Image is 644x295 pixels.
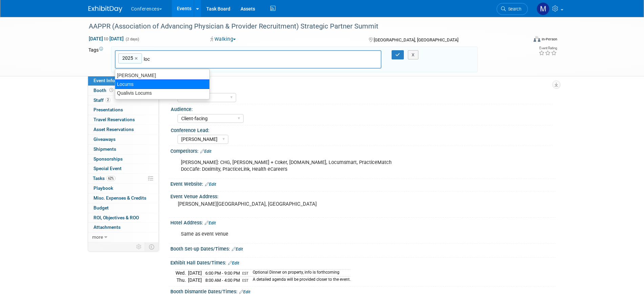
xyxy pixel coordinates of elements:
td: Personalize Event Tab Strip [133,242,145,251]
span: ROI, Objectives & ROO [94,215,139,220]
a: Edit [232,247,243,252]
span: EST [242,278,249,283]
a: Event Information [88,76,159,86]
span: 2025 [121,55,133,61]
div: Audience: [171,104,553,113]
td: Thu. [175,277,188,284]
a: Shipments [88,145,159,154]
span: [GEOGRAPHIC_DATA], [GEOGRAPHIC_DATA] [374,37,458,42]
td: Wed. [175,269,188,277]
td: [DATE] [188,277,202,284]
div: Exhibit Hall Dates/Times: [170,258,556,266]
span: [DATE] [DATE] [88,36,124,42]
img: Format-Inperson.png [534,36,540,42]
span: Attachments [94,224,121,230]
a: Attachments [88,223,159,232]
a: Search [497,3,528,15]
a: Misc. Expenses & Credits [88,193,159,203]
div: Event Rating [539,47,557,50]
span: Travel Reservations [94,117,135,122]
div: Locums [115,79,210,89]
td: [DATE] [188,269,202,277]
a: Travel Reservations [88,115,159,125]
span: Asset Reservations [94,127,134,132]
div: AAPPR (Association of Advancing Physician & Provider Recruitment) Strategic Partner Summit [86,20,518,33]
a: Edit [205,221,216,225]
span: Event Information [94,78,131,83]
td: Optional Dinner on property, info is forthcoming [249,269,351,277]
span: 8:00 AM - 4:00 PM [205,278,240,283]
span: Giveaways [94,136,116,142]
div: Hotel Address: [170,218,556,226]
td: A detailed agenda will be provided closer to the event. [249,277,351,284]
a: Presentations [88,105,159,115]
span: Staff [94,97,110,103]
div: Brand: [171,84,553,92]
a: Edit [205,182,216,187]
a: Sponsorships [88,154,159,164]
a: ROI, Objectives & ROO [88,213,159,223]
span: more [92,234,103,240]
a: × [135,55,139,62]
span: Presentations [94,107,123,112]
a: Edit [200,149,211,154]
img: ExhibitDay [88,6,122,13]
a: Staff2 [88,96,159,105]
span: Booth [94,88,115,93]
input: Type tag and hit enter [144,56,238,62]
span: Shipments [94,146,116,152]
span: EST [242,271,249,276]
a: Giveaways [88,135,159,144]
a: more [88,233,159,242]
span: 2 [105,97,110,103]
span: to [103,36,109,41]
a: Booth [88,86,159,95]
div: Event Venue Address: [170,191,556,200]
span: 62% [106,176,116,181]
a: Tasks62% [88,174,159,183]
div: [PERSON_NAME]: CHG, [PERSON_NAME] + Coker, [DOMAIN_NAME], Locumsmart, PracticeMatch DocCafe: Doxi... [176,156,481,176]
div: Competitors: [170,146,556,155]
a: Budget [88,203,159,213]
a: Asset Reservations [88,125,159,134]
div: Same as event venue [176,227,481,241]
button: X [408,50,418,60]
button: Walking [208,36,238,43]
a: Special Event [88,164,159,173]
div: Conference Lead: [171,125,553,134]
span: Misc. Expenses & Credits [94,195,146,201]
td: Tags [88,47,105,73]
div: [PERSON_NAME] [115,71,209,80]
span: 6:00 PM - 9:00 PM [205,271,240,276]
div: Event Website: [170,179,556,188]
span: Booth not reserved yet [108,88,115,93]
span: Tasks [93,176,116,181]
div: In-Person [541,37,557,42]
span: (2 days) [125,37,139,41]
td: Toggle Event Tabs [145,242,159,251]
div: Booth Set-up Dates/Times: [170,244,556,253]
img: Marygrace LeGros [537,2,549,15]
pre: [PERSON_NAME][GEOGRAPHIC_DATA], [GEOGRAPHIC_DATA] [178,201,324,207]
a: Edit [228,261,239,265]
a: Playbook [88,184,159,193]
span: Budget [94,205,109,210]
span: Search [506,6,521,12]
span: Sponsorships [94,156,123,162]
span: Playbook [94,185,113,191]
div: Event Format [488,35,558,45]
a: Edit [239,290,250,294]
span: Special Event [94,166,122,171]
div: Qualivis Locums [115,89,209,97]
